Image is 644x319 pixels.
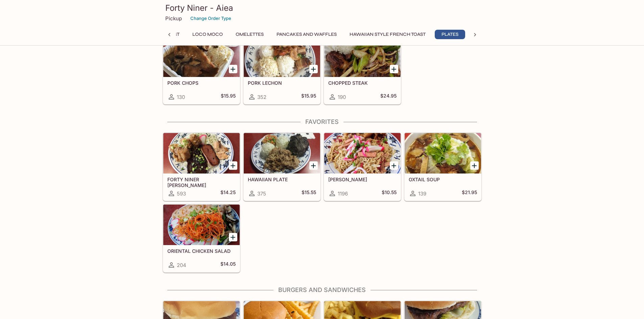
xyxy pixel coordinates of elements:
a: PORK LECHON352$15.95 [243,36,320,104]
h5: $15.95 [301,93,316,101]
span: 1196 [338,190,348,197]
a: FORTY NINER [PERSON_NAME]593$14.25 [163,133,240,201]
h5: CHOPPED STEAK [328,80,397,86]
h5: ORIENTAL CHICKEN SALAD [167,248,236,254]
button: Add PORK LECHON [309,65,318,73]
h5: FORTY NINER [PERSON_NAME] [167,177,236,188]
div: PORK CHOPS [163,36,240,77]
h3: Forty Niner - Aiea [165,3,479,13]
h5: HAWAIIAN PLATE [248,177,316,182]
a: [PERSON_NAME]1196$10.55 [324,133,401,201]
div: CHOPPED STEAK [324,36,401,77]
span: 375 [257,190,266,197]
h5: $14.05 [220,261,236,269]
h5: $15.55 [302,189,316,197]
button: Add OXTAIL SOUP [470,161,479,170]
h5: $21.95 [462,189,477,197]
h5: PORK LECHON [248,80,316,86]
span: 593 [177,190,186,197]
h4: Favorites [163,118,482,126]
button: Add PORK CHOPS [229,65,237,73]
span: 352 [257,94,266,100]
a: CHOPPED STEAK190$24.95 [324,36,401,104]
h5: [PERSON_NAME] [328,177,397,182]
a: ORIENTAL CHICKEN SALAD204$14.05 [163,204,240,272]
h5: $15.95 [221,93,236,101]
span: 190 [338,94,346,100]
button: Add HAWAIIAN PLATE [309,161,318,170]
button: Pancakes and Waffles [273,30,340,39]
div: FRIED SAIMIN [324,133,401,174]
h5: $10.55 [382,189,397,197]
div: FORTY NINER BENTO [163,133,240,174]
p: Pickup [165,15,182,22]
button: Hawaiian Style French Toast [346,30,429,39]
button: Add CHOPPED STEAK [390,65,398,73]
span: 130 [177,94,185,100]
h5: PORK CHOPS [167,80,236,86]
button: Change Order Type [187,13,234,24]
h5: $24.95 [380,93,397,101]
button: Add FRIED SAIMIN [390,161,398,170]
a: PORK CHOPS130$15.95 [163,36,240,104]
button: Loco Moco [189,30,226,39]
button: Plates [435,30,465,39]
div: PORK LECHON [244,36,320,77]
div: HAWAIIAN PLATE [244,133,320,174]
div: OXTAIL SOUP [405,133,481,174]
a: OXTAIL SOUP139$21.95 [404,133,481,201]
button: Omelettes [232,30,267,39]
button: Add FORTY NINER BENTO [229,161,237,170]
span: 139 [418,190,426,197]
h5: $14.25 [220,189,236,197]
button: Add ORIENTAL CHICKEN SALAD [229,233,237,241]
h4: Burgers and Sandwiches [163,286,482,294]
span: 204 [177,262,186,268]
a: HAWAIIAN PLATE375$15.55 [243,133,320,201]
h5: OXTAIL SOUP [409,177,477,182]
div: ORIENTAL CHICKEN SALAD [163,205,240,245]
